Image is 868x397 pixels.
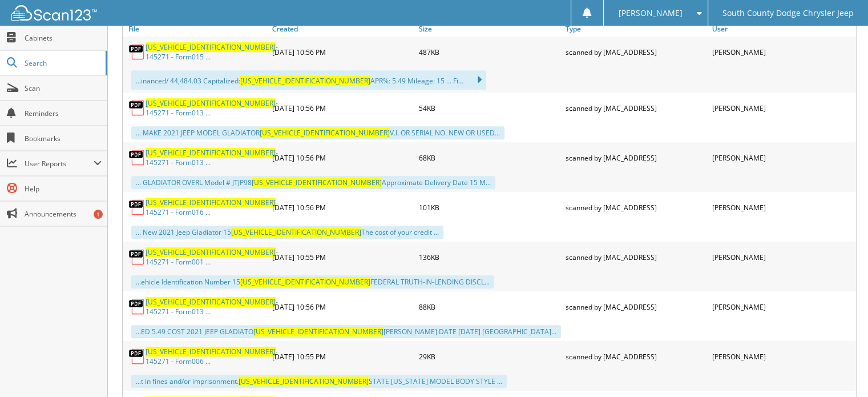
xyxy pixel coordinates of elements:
div: ... New 2021 Jeep Gladiator 15 The cost of your credit ... [131,226,443,239]
div: [DATE] 10:56 PM [269,39,416,65]
span: [US_VEHICLE_IDENTIFICATION_NUMBER] [239,376,369,386]
a: [US_VEHICLE_IDENTIFICATION_NUMBER]- 145271 - Form013 ... [146,297,278,316]
span: [US_VEHICLE_IDENTIFICATION_NUMBER] [252,178,382,187]
span: User Reports [25,159,94,169]
div: [DATE] 10:55 PM [269,344,416,369]
a: [US_VEHICLE_IDENTIFICATION_NUMBER]- 145271 - Form016 ... [146,198,278,217]
div: [DATE] 10:56 PM [269,294,416,319]
img: PDF.png [128,99,146,117]
img: PDF.png [128,248,146,266]
span: [US_VEHICLE_IDENTIFICATION_NUMBER] [146,148,276,158]
div: 54KB [416,95,563,121]
div: [DATE] 10:56 PM [269,195,416,220]
img: PDF.png [128,298,146,315]
div: [DATE] 10:56 PM [269,145,416,170]
div: ... MAKE 2021 JEEP MODEL GLADIATOR V.I. OR SERIAL NO. NEW OR USED... [131,126,504,139]
div: scanned by [MAC_ADDRESS] [563,294,709,319]
div: ...ehicle Identification Number 15 FEDERAL TRUTH-IN-LENDING DISCL... [131,275,494,288]
div: 101KB [416,195,563,220]
span: [US_VEHICLE_IDENTIFICATION_NUMBER] [240,76,370,86]
img: scan123-logo-white.svg [11,5,97,21]
div: 88KB [416,294,563,319]
div: [PERSON_NAME] [709,195,856,220]
span: [US_VEHICLE_IDENTIFICATION_NUMBER] [146,42,276,52]
div: scanned by [MAC_ADDRESS] [563,195,709,220]
img: PDF.png [128,43,146,61]
span: [US_VEHICLE_IDENTIFICATION_NUMBER] [146,98,276,108]
a: [US_VEHICLE_IDENTIFICATION_NUMBER]- 145271 - Form006 ... [146,347,278,366]
span: [US_VEHICLE_IDENTIFICATION_NUMBER] [240,277,370,287]
div: scanned by [MAC_ADDRESS] [563,244,709,270]
div: [PERSON_NAME] [709,39,856,65]
div: [PERSON_NAME] [709,145,856,170]
a: [US_VEHICLE_IDENTIFICATION_NUMBER]- 145271 - Form001 ... [146,247,278,267]
span: Bookmarks [25,134,102,143]
span: [US_VEHICLE_IDENTIFICATION_NUMBER] [260,128,390,138]
div: ...inanced/ 44,484.03 Capitalized: APR%: 5.49 Mileage: 15 ... Fi... [131,70,486,90]
iframe: Chat Widget [811,342,868,397]
span: Announcements [25,209,102,219]
div: 487KB [416,39,563,65]
div: [DATE] 10:55 PM [269,244,416,270]
span: [PERSON_NAME] [618,10,682,17]
a: [US_VEHICLE_IDENTIFICATION_NUMBER]- 145271 - Form015 ... [146,42,278,62]
div: ... GLADIATOR OVERL Model # JTJP98 Approximate Delivery Date 15 M... [131,176,495,189]
span: Search [25,58,100,68]
div: [PERSON_NAME] [709,95,856,121]
div: [PERSON_NAME] [709,344,856,369]
span: Scan [25,83,102,93]
span: [US_VEHICLE_IDENTIFICATION_NUMBER] [146,198,276,207]
div: scanned by [MAC_ADDRESS] [563,145,709,170]
span: [US_VEHICLE_IDENTIFICATION_NUMBER] [231,227,361,237]
span: South County Dodge Chrysler Jeep [722,10,854,17]
div: [PERSON_NAME] [709,244,856,270]
div: 68KB [416,145,563,170]
div: 1 [94,210,103,219]
a: File [123,21,269,37]
span: [US_VEHICLE_IDENTIFICATION_NUMBER] [146,247,276,257]
a: [US_VEHICLE_IDENTIFICATION_NUMBER]- 145271 - Form013 ... [146,148,278,167]
span: [US_VEHICLE_IDENTIFICATION_NUMBER] [146,347,276,356]
span: Cabinets [25,33,102,43]
img: PDF.png [128,348,146,365]
a: Size [416,21,563,37]
a: Type [563,21,709,37]
div: scanned by [MAC_ADDRESS] [563,39,709,65]
span: [US_VEHICLE_IDENTIFICATION_NUMBER] [146,297,276,307]
span: Reminders [25,109,102,118]
div: 136KB [416,244,563,270]
a: [US_VEHICLE_IDENTIFICATION_NUMBER]- 145271 - Form013 ... [146,98,278,118]
div: [DATE] 10:56 PM [269,95,416,121]
div: ...ED 5.49 COST 2021 JEEP GLADIATO [PERSON_NAME] DATE [DATE] [GEOGRAPHIC_DATA]... [131,325,561,338]
div: scanned by [MAC_ADDRESS] [563,344,709,369]
div: scanned by [MAC_ADDRESS] [563,95,709,121]
img: PDF.png [128,149,146,166]
div: ...t in fines and/or imprisonment. STATE [US_STATE] MODEL BODY STYLE ... [131,375,507,388]
div: [PERSON_NAME] [709,294,856,319]
a: Created [269,21,416,37]
span: [US_VEHICLE_IDENTIFICATION_NUMBER] [253,327,383,336]
span: Help [25,184,102,194]
div: 29KB [416,344,563,369]
img: PDF.png [128,199,146,216]
a: User [709,21,856,37]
